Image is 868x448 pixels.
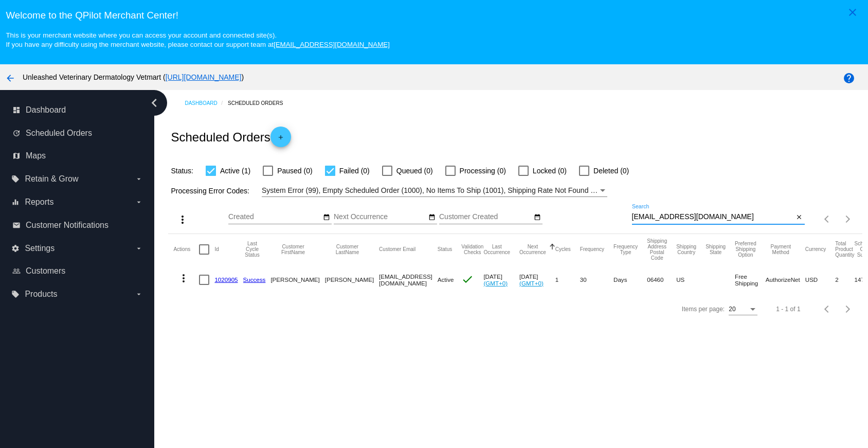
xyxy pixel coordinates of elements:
[428,213,436,222] mat-icon: date_range
[270,265,324,295] mat-cell: [PERSON_NAME]
[843,72,855,84] mat-icon: help
[135,198,143,206] i: arrow_drop_down
[11,198,20,206] i: equalizer
[12,221,21,229] i: email
[461,234,483,265] mat-header-cell: Validation Checks
[706,244,726,255] button: Change sorting for ShippingState
[173,234,199,265] mat-header-cell: Actions
[12,129,21,137] i: update
[6,10,862,21] h3: Welcome to the QPilot Merchant Center!
[25,244,55,253] span: Settings
[135,175,143,183] i: arrow_drop_down
[12,125,143,141] a: update Scheduled Orders
[794,212,805,223] button: Clear
[11,290,20,298] i: local_offer
[4,72,16,84] mat-icon: arrow_back
[325,244,370,255] button: Change sorting for CustomerLastName
[166,73,242,81] a: [URL][DOMAIN_NAME]
[555,246,571,253] button: Change sorting for Cycles
[146,95,162,111] i: chevron_left
[817,209,838,229] button: Previous page
[676,265,706,295] mat-cell: US
[26,105,66,115] span: Dashboard
[438,276,454,283] span: Active
[379,246,415,253] button: Change sorting for CustomerEmail
[776,306,800,313] div: 1 - 1 of 1
[396,165,433,177] span: Queued (0)
[613,244,638,255] button: Change sorting for FrequencyType
[835,265,854,295] mat-cell: 2
[243,241,262,258] button: Change sorting for LastProcessingCycleId
[228,213,321,221] input: Created
[26,221,109,230] span: Customer Notifications
[379,265,438,295] mat-cell: [EMAIL_ADDRESS][DOMAIN_NAME]
[838,299,858,319] button: Next page
[262,184,607,197] mat-select: Filter by Processing Error Codes
[12,267,21,275] i: people_outline
[277,165,312,177] span: Paused (0)
[171,167,193,175] span: Status:
[25,290,57,299] span: Products
[580,246,604,253] button: Change sorting for Frequency
[766,265,805,295] mat-cell: AuthorizeNet
[214,276,238,283] a: 1020905
[838,209,858,229] button: Next page
[12,102,143,118] a: dashboard Dashboard
[12,217,143,234] a: email Customer Notifications
[519,265,555,295] mat-cell: [DATE]
[177,272,190,284] mat-icon: more_vert
[176,213,189,226] mat-icon: more_vert
[647,265,676,295] mat-cell: 06460
[676,244,696,255] button: Change sorting for ShippingCountry
[228,95,292,111] a: Scheduled Orders
[555,265,580,295] mat-cell: 1
[135,290,143,298] i: arrow_drop_down
[533,165,567,177] span: Locked (0)
[334,213,426,221] input: Next Occurrence
[729,306,735,313] span: 20
[11,175,20,183] i: local_offer
[483,280,508,286] a: (GMT+0)
[632,213,794,221] input: Search
[26,129,92,138] span: Scheduled Orders
[729,306,757,313] mat-select: Items per page:
[846,6,859,19] mat-icon: close
[23,73,244,81] span: Unleashed Veterinary Dermatology Vetmart ( )
[325,265,379,295] mat-cell: [PERSON_NAME]
[274,41,390,48] a: [EMAIL_ADDRESS][DOMAIN_NAME]
[483,244,510,255] button: Change sorting for LastOccurrenceUtc
[26,151,46,160] span: Maps
[805,265,836,295] mat-cell: USD
[461,273,474,285] mat-icon: check
[519,280,544,286] a: (GMT+0)
[647,238,667,261] button: Change sorting for ShippingPostcode
[12,148,143,164] a: map Maps
[6,31,389,48] small: This is your merchant website where you can access your account and connected site(s). If you hav...
[439,213,532,221] input: Customer Created
[735,265,766,295] mat-cell: Free Shipping
[270,244,315,255] button: Change sorting for CustomerFirstName
[323,213,330,222] mat-icon: date_range
[25,174,78,184] span: Retain & Grow
[25,198,53,207] span: Reports
[12,263,143,279] a: people_outline Customers
[766,244,796,255] button: Change sorting for PaymentMethod.Type
[214,246,219,253] button: Change sorting for Id
[593,165,629,177] span: Deleted (0)
[460,165,506,177] span: Processing (0)
[519,244,546,255] button: Change sorting for NextOccurrenceUtc
[580,265,613,295] mat-cell: 30
[171,127,291,147] h2: Scheduled Orders
[12,152,21,160] i: map
[171,187,249,195] span: Processing Error Codes:
[795,213,803,222] mat-icon: close
[534,213,541,222] mat-icon: date_range
[682,306,725,313] div: Items per page:
[817,299,838,319] button: Previous page
[243,276,266,283] a: Success
[438,246,452,253] button: Change sorting for Status
[483,265,519,295] mat-cell: [DATE]
[613,265,647,295] mat-cell: Days
[339,165,370,177] span: Failed (0)
[805,246,826,253] button: Change sorting for CurrencyIso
